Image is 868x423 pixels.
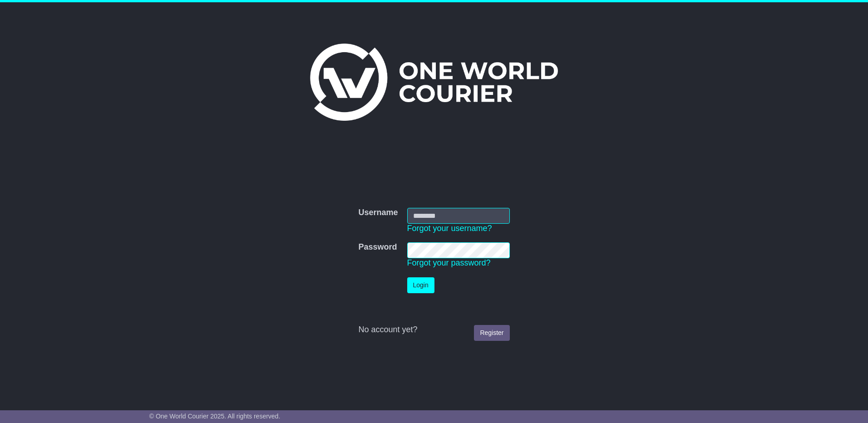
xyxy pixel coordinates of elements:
label: Password [358,242,397,252]
a: Forgot your username? [407,224,492,233]
a: Register [474,325,509,341]
label: Username [358,208,398,218]
img: One World [310,44,558,121]
button: Login [407,277,434,293]
span: © One World Courier 2025. All rights reserved. [149,413,281,420]
div: No account yet? [358,325,509,335]
a: Forgot your password? [407,258,491,267]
